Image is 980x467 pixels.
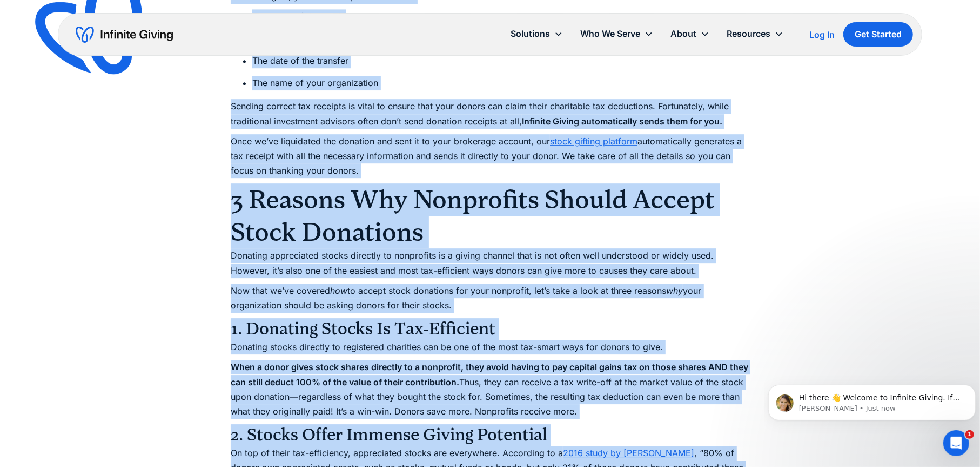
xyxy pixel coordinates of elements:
[231,360,749,419] p: Thus, they can receive a tax write-off at the market value of the stock upon donation—regardless ...
[727,27,770,41] div: Resources
[809,30,835,39] div: Log In
[662,22,718,45] div: About
[965,430,974,439] span: 1
[809,28,835,41] a: Log In
[502,22,572,45] div: Solutions
[563,448,694,458] a: 2016 study by [PERSON_NAME]
[330,285,347,296] em: how
[231,361,748,387] strong: When a donor gives stock shares directly to a nonprofit, they avoid having to pay capital gains t...
[511,27,550,41] div: Solutions
[843,22,913,47] a: Get Started
[943,430,969,456] iframe: Intercom live chat
[76,26,173,43] a: home
[718,22,792,45] div: Resources
[764,362,980,438] iframe: Intercom notifications message
[550,136,637,147] a: stock gifting platform
[252,76,749,90] li: The name of your organization
[231,424,749,446] h3: 2. Stocks Offer Immense Giving Potential
[231,134,749,179] p: Once we’ve liquidated the donation and sent it to your brokerage account, our automatically gener...
[231,248,749,278] p: Donating appreciated stocks directly to nonprofits is a giving channel that is not often well und...
[231,318,749,340] h3: 1. Donating Stocks Is Tax-Efficient
[572,22,662,45] div: Who We Serve
[252,9,749,24] li: The name of the stock
[666,285,683,296] em: why
[580,27,640,41] div: Who We Serve
[231,340,749,354] p: Donating stocks directly to registered charities can be one of the most tax-smart ways for donors...
[231,284,749,313] p: Now that we’ve covered to accept stock donations for your nonprofit, let’s take a look at three r...
[252,54,749,68] li: The date of the transfer
[522,116,722,127] strong: Infinite Giving automatically sends them for you.
[670,27,696,41] div: About
[231,183,749,248] h2: 3 Reasons Why Nonprofits Should Accept Stock Donations
[231,99,749,128] p: Sending correct tax receipts is vital to ensure that your donors can claim their charitable tax d...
